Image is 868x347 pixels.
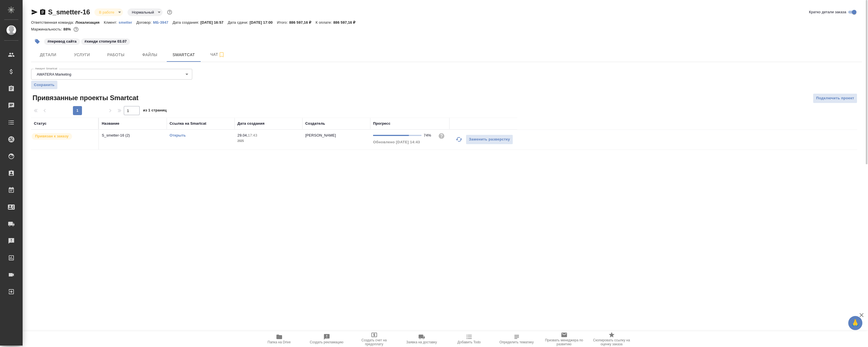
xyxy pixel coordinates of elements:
p: Клиент: [104,20,118,25]
div: Название [102,121,119,126]
button: Сохранить [31,81,57,89]
span: Привязанные проекты Smartcat [31,93,138,102]
div: В работе [127,8,163,16]
span: Подключить проект [816,95,854,102]
p: 886 597,16 ₽ [333,20,360,25]
button: В работе [97,10,116,15]
p: Дата создания: [173,20,200,25]
p: 886 597,16 ₽ [289,20,315,25]
div: Ссылка на Smartcat [170,121,206,126]
p: [DATE] 16:57 [200,20,228,25]
p: #хинди стопнули 03.07 [85,39,127,44]
span: Smartcat [170,51,197,58]
div: Прогресс [373,121,390,126]
button: Заменить разверстку [466,135,513,144]
button: AWATERA Marketing [35,72,73,77]
button: Нормальный [130,10,156,15]
p: МБ-3947 [153,20,172,25]
button: 🙏 [848,316,862,330]
p: Ответственная команда: [31,20,75,25]
p: [DATE] 17:00 [250,20,277,25]
p: 29.04, [237,133,248,137]
div: 74% [424,133,434,138]
p: К оплате: [315,20,333,25]
span: Сохранить [34,82,55,88]
span: 🙏 [850,317,860,329]
a: smetter [119,20,137,25]
p: #перевод сайта [47,39,77,44]
span: Обновлено [DATE] 14:43 [373,140,420,144]
p: [PERSON_NAME] [305,133,336,137]
button: Добавить тэг [31,35,44,48]
span: Работы [102,51,129,58]
p: Локализация [75,20,104,25]
button: Подключить проект [813,93,857,103]
p: Маржинальность: [31,27,63,31]
button: Скопировать ссылку для ЯМессенджера [31,9,38,16]
span: Файлы [136,51,163,58]
a: S_smetter-16 [48,8,90,16]
span: Кратко детали заказа [809,9,846,15]
div: Создатель [305,121,325,126]
button: Доп статусы указывают на важность/срочность заказа [166,8,173,16]
span: из 1 страниц [143,107,167,115]
span: Заменить разверстку [469,136,510,143]
div: AWATERA Marketing [31,69,192,80]
svg: Подписаться [218,51,225,58]
a: Открыть [170,133,186,137]
span: Чат [204,51,231,58]
div: В работе [94,8,123,16]
p: 17:43 [248,133,257,137]
p: S_smetter-16 (2) [102,133,164,138]
p: Договор: [137,20,153,25]
div: Статус [34,121,47,126]
a: МБ-3947 [153,20,172,25]
button: Скопировать ссылку [39,9,46,16]
p: 88% [63,27,72,31]
div: Дата создания [237,121,265,126]
span: Детали [34,51,62,58]
button: Обновить прогресс [452,133,466,146]
p: smetter [119,20,137,25]
p: Дата сдачи: [228,20,250,25]
p: 2025 [237,138,300,144]
span: Услуги [68,51,96,58]
p: Итого: [277,20,289,25]
p: Привязан к заказу [35,133,69,139]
